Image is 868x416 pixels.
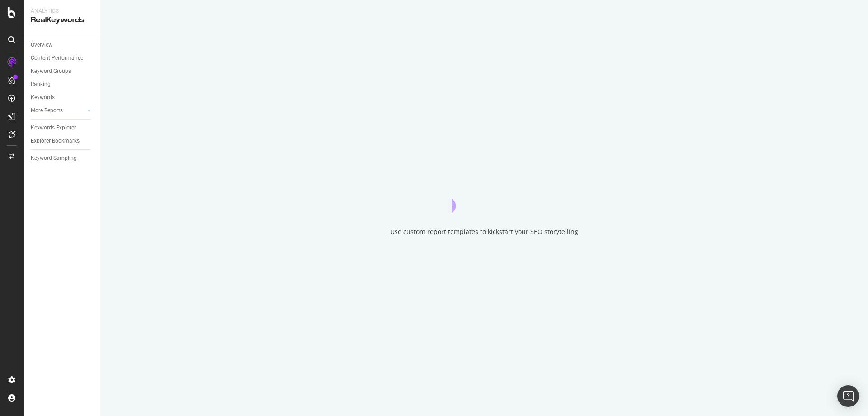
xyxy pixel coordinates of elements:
a: Overview [31,40,94,50]
div: Keywords Explorer [31,123,76,133]
a: Content Performance [31,53,94,63]
div: More Reports [31,106,63,115]
div: Keyword Groups [31,67,71,76]
a: Explorer Bookmarks [31,136,94,146]
div: Ranking [31,80,51,89]
div: Use custom report templates to kickstart your SEO storytelling [390,227,578,236]
div: Keyword Sampling [31,153,77,163]
div: animation [452,180,517,213]
div: Analytics [31,7,93,15]
a: Keywords [31,93,94,102]
a: More Reports [31,106,85,115]
div: Overview [31,40,52,50]
a: Ranking [31,80,94,89]
div: Content Performance [31,53,83,63]
div: Open Intercom Messenger [837,385,859,407]
div: RealKeywords [31,15,93,25]
div: Explorer Bookmarks [31,136,80,146]
div: Keywords [31,93,55,102]
a: Keywords Explorer [31,123,94,133]
a: Keyword Sampling [31,153,94,163]
a: Keyword Groups [31,67,94,76]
